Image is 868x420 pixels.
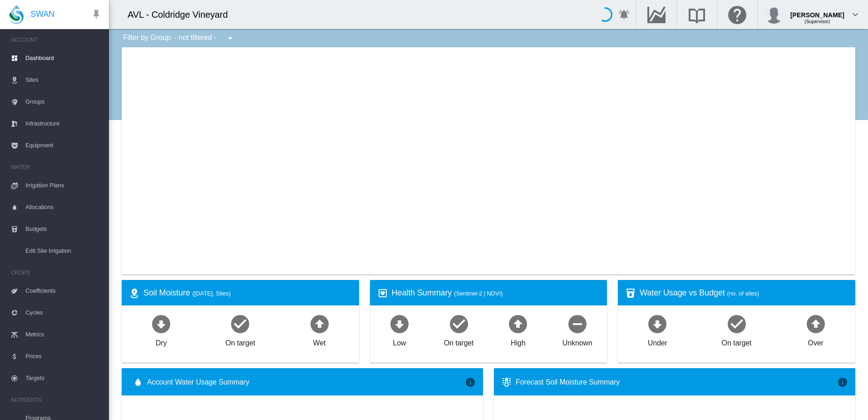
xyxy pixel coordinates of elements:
md-icon: icon-information [837,377,848,388]
span: ACCOUNT [11,33,102,47]
span: Budgets [25,218,102,240]
div: Low [393,335,406,348]
md-icon: Search the knowledge base [686,9,708,20]
div: AVL - Coldridge Vineyard [128,8,236,21]
div: Unknown [562,335,592,348]
div: Soil Moisture [143,287,352,299]
span: Sites [25,69,102,91]
md-icon: Click here for help [726,9,748,20]
span: Irrigation Plans [25,175,102,196]
md-icon: icon-cup-water [625,288,636,299]
span: Allocations [25,196,102,218]
md-icon: icon-arrow-down-bold-circle [150,313,172,335]
span: Coefficients [25,280,102,302]
md-icon: icon-arrow-down-bold-circle [389,313,410,335]
span: Groups [25,91,102,113]
span: ([DATE], Sites) [192,290,231,297]
div: Over [808,335,824,348]
span: (no. of sites) [727,290,759,297]
span: WATER [11,160,102,175]
md-icon: icon-arrow-down-bold-circle [646,313,668,335]
div: Forecast Soil Moisture Summary [516,377,837,387]
span: Equipment [25,135,102,156]
span: Dashboard [25,47,102,69]
div: Health Summary [392,287,600,299]
span: Prices [25,345,102,367]
img: profile.jpg [765,5,783,24]
md-icon: icon-minus-circle [567,313,588,335]
div: Filter by Group: - not filtered - [116,29,242,47]
div: Under [648,335,667,348]
span: SWAN [30,9,54,20]
md-icon: icon-water [133,377,143,388]
md-icon: icon-checkbox-marked-circle [229,313,251,335]
md-icon: Go to the Data Hub [646,9,667,20]
div: Dry [156,335,167,348]
div: Water Usage vs Budget [640,287,848,299]
md-icon: icon-arrow-up-bold-circle [805,313,827,335]
span: Metrics [25,324,102,345]
span: Cycles [25,302,102,324]
button: icon-bell-ring [615,5,633,24]
md-icon: icon-chevron-down [850,9,861,20]
div: On target [225,335,255,348]
div: High [511,335,526,348]
md-icon: icon-arrow-up-bold-circle [507,313,529,335]
md-icon: icon-information [465,377,476,388]
span: Edit Site Irrigation [25,240,102,262]
div: [PERSON_NAME] [790,7,844,16]
div: Wet [313,335,326,348]
md-icon: icon-heart-box-outline [377,288,388,299]
span: CROPS [11,265,102,280]
md-icon: icon-checkbox-marked-circle [448,313,470,335]
span: (Sentinel-2 | NDVI) [454,290,503,297]
span: Infrastructure [25,113,102,135]
div: On target [722,335,752,348]
div: On target [444,335,474,348]
button: icon-menu-down [221,29,239,47]
span: Targets [25,367,102,389]
md-icon: icon-pin [91,9,102,20]
span: NUTRIENTS [11,393,102,407]
md-icon: icon-checkbox-marked-circle [726,313,748,335]
md-icon: icon-menu-down [225,33,236,44]
span: Account Water Usage Summary [147,377,465,387]
md-icon: icon-arrow-up-bold-circle [309,313,330,335]
md-icon: icon-map-marker-radius [129,288,140,299]
md-icon: icon-thermometer-lines [501,377,512,388]
md-icon: icon-bell-ring [619,9,630,20]
img: SWAN-Landscape-Logo-Colour-drop.png [9,5,24,24]
span: (Supervisor) [804,19,830,24]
